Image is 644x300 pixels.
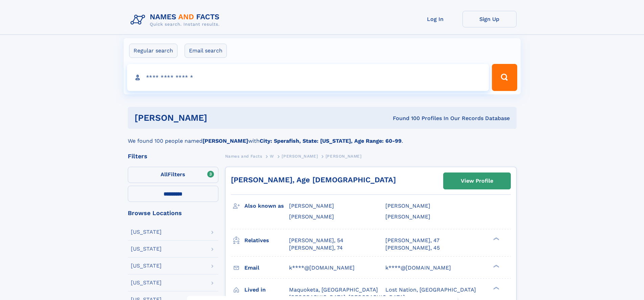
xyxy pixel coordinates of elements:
[289,213,334,220] span: [PERSON_NAME]
[270,152,274,160] a: W
[408,11,462,27] a: Log In
[492,64,517,91] button: Search Button
[131,263,162,269] div: [US_STATE]
[385,244,440,252] a: [PERSON_NAME], 45
[282,152,318,160] a: [PERSON_NAME]
[202,138,248,144] b: [PERSON_NAME]
[326,154,362,159] span: [PERSON_NAME]
[244,200,289,212] h3: Also known as
[131,229,162,235] div: [US_STATE]
[385,286,476,293] span: Lost Nation, [GEOGRAPHIC_DATA]
[385,213,430,220] span: [PERSON_NAME]
[244,284,289,296] h3: Lived in
[161,171,168,178] span: All
[244,262,289,274] h3: Email
[462,11,517,27] a: Sign Up
[128,210,218,216] div: Browse Locations
[385,237,439,244] a: [PERSON_NAME], 47
[135,114,300,122] h1: [PERSON_NAME]
[128,167,218,183] label: Filters
[185,44,227,58] label: Email search
[289,286,378,293] span: Maquoketa, [GEOGRAPHIC_DATA]
[492,236,500,241] div: ❯
[385,203,430,209] span: [PERSON_NAME]
[128,153,218,159] div: Filters
[231,176,396,184] a: [PERSON_NAME], Age [DEMOGRAPHIC_DATA]
[289,203,334,209] span: [PERSON_NAME]
[131,246,162,252] div: [US_STATE]
[128,129,517,145] div: We found 100 people named with .
[444,173,510,189] a: View Profile
[270,154,274,159] span: W
[300,115,510,122] div: Found 100 Profiles In Our Records Database
[492,286,500,290] div: ❯
[129,44,177,58] label: Regular search
[131,280,162,285] div: [US_STATE]
[128,11,225,29] img: Logo Names and Facts
[260,138,402,144] b: City: Sperafish, State: [US_STATE], Age Range: 60-99
[289,237,343,244] a: [PERSON_NAME], 54
[282,154,318,159] span: [PERSON_NAME]
[492,264,500,268] div: ❯
[127,64,489,91] input: search input
[225,152,262,160] a: Names and Facts
[461,173,493,189] div: View Profile
[289,244,343,252] a: [PERSON_NAME], 74
[244,235,289,246] h3: Relatives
